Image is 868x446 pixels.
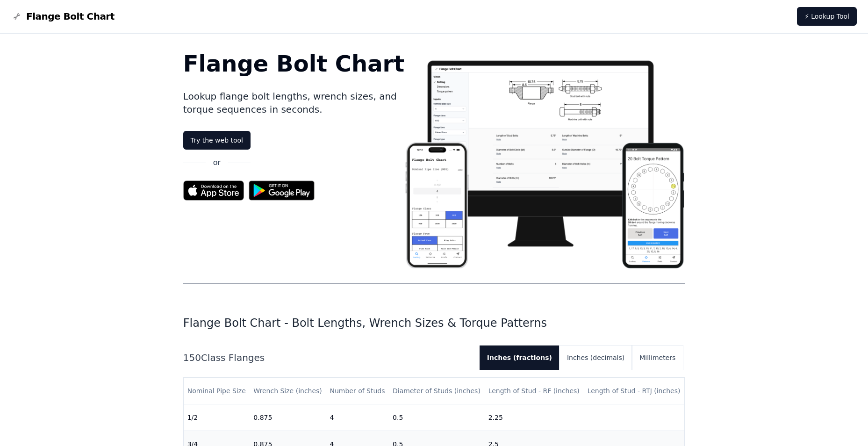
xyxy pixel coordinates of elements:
h2: 150 Class Flanges [183,351,472,364]
a: ⚡ Lookup Tool [797,7,857,26]
a: Flange Bolt Chart LogoFlange Bolt Chart [11,10,115,23]
th: Number of Studs [326,378,389,404]
td: 0.5 [389,404,485,431]
button: Inches (fractions) [480,345,560,370]
th: Length of Stud - RTJ (inches) [584,378,685,404]
h1: Flange Bolt Chart - Bolt Lengths, Wrench Sizes & Torque Patterns [183,316,685,331]
img: Get it on Google Play [244,176,320,205]
td: 2.25 [485,404,584,431]
p: or [213,157,221,168]
td: 1/2 [184,404,250,431]
th: Length of Stud - RF (inches) [485,378,584,404]
td: 0.875 [250,404,326,431]
th: Nominal Pipe Size [184,378,250,404]
a: Try the web tool [183,131,251,150]
button: Inches (decimals) [560,345,632,370]
p: Lookup flange bolt lengths, wrench sizes, and torque sequences in seconds. [183,90,405,116]
h1: Flange Bolt Chart [183,52,405,75]
th: Wrench Size (inches) [250,378,326,404]
img: Flange Bolt Chart Logo [11,11,22,22]
button: Millimeters [632,345,683,370]
td: 4 [326,404,389,431]
th: Diameter of Studs (inches) [389,378,485,404]
img: App Store badge for the Flange Bolt Chart app [183,180,244,201]
span: Flange Bolt Chart [26,10,115,23]
img: Flange bolt chart app screenshot [404,52,685,268]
